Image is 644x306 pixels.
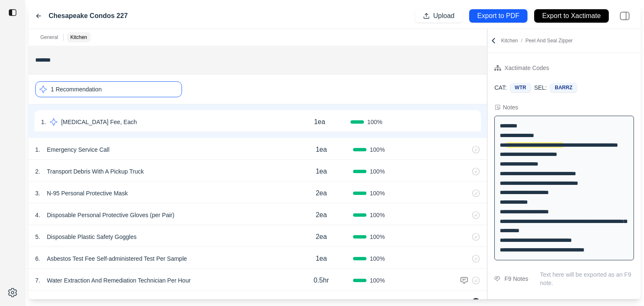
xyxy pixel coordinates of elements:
p: [MEDICAL_DATA] Fee, Each [58,116,140,128]
p: 4 . [35,211,40,219]
img: toggle sidebar [8,8,17,17]
p: 2ea [316,188,327,198]
p: Transport Debris With A Pickup Truck [44,166,147,177]
img: right-panel.svg [615,7,634,25]
p: 0.5hr [314,275,329,285]
p: 1 . [35,145,40,154]
p: Kitchen [501,37,573,44]
button: Upload [415,9,462,23]
span: 100 % [370,254,385,263]
p: 5 . [35,233,40,241]
p: 3 . [35,189,40,197]
span: 100 % [370,189,385,197]
img: comment [494,276,500,281]
span: 100 % [370,211,385,219]
p: Export to Xactimate [542,11,601,21]
p: 1ea [314,117,325,127]
p: Kitchen [70,34,87,41]
div: BARRZ [550,83,577,92]
label: Chesapeake Condos 227 [49,11,128,21]
p: 1ea [316,166,327,176]
button: Export to PDF [469,9,527,23]
p: CAT: [494,83,506,92]
p: Emergency Service Call [44,144,113,156]
div: WTR [510,83,531,92]
p: Asbestos Test Fee Self-administered Test Per Sample [44,253,190,265]
p: 1 Recommendation [51,85,101,93]
p: 2ea [316,210,327,220]
p: Disposable Plastic Safety Goggles [44,231,140,243]
p: 1 . [41,118,46,126]
p: 1ea [316,145,327,155]
span: 100 % [370,276,385,285]
p: Export to PDF [477,11,519,21]
p: Disposable Personal Protective Gloves (per Pair) [44,209,178,221]
div: F9 Notes [504,274,528,284]
p: Upload [433,11,454,21]
p: 6 . [35,254,40,263]
p: 2ea [316,232,327,242]
span: Peel And Seal Zipper [525,38,573,44]
div: Xactimate Codes [504,63,549,73]
p: Text here will be exported as an F9 note. [540,270,634,287]
p: 1ea [316,254,327,264]
p: General [40,34,58,41]
p: N-95 Personal Protective Mask [44,187,131,199]
p: Water Extraction And Remediation Technician Per Hour [44,275,194,286]
div: Notes [503,103,518,112]
span: / [518,38,525,44]
span: 100 % [370,145,385,154]
button: Export to Xactimate [534,9,609,23]
p: 7 . [35,276,40,285]
span: 100 % [370,233,385,241]
p: 2 . [35,167,40,176]
span: 100 % [367,118,382,126]
span: 100 % [370,167,385,176]
img: comment [460,276,468,285]
p: SEL: [534,83,547,92]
